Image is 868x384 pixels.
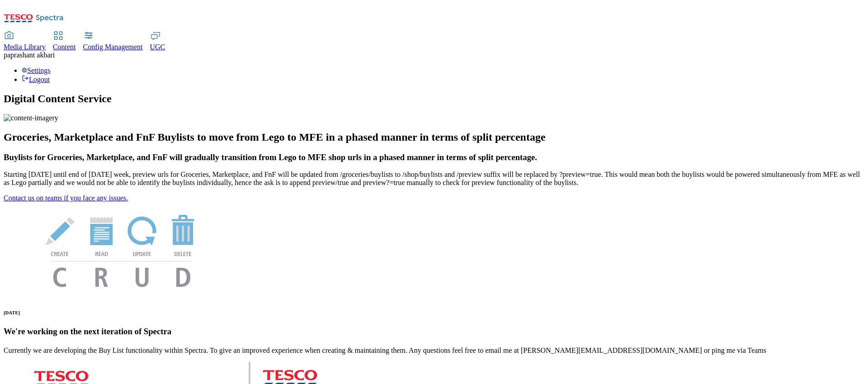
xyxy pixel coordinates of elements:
a: Logout [22,76,50,83]
span: Content [53,43,76,51]
span: pa [4,51,10,59]
span: Media Library [4,43,46,51]
a: UGC [150,32,165,51]
h1: Digital Content Service [4,93,864,105]
a: Settings [22,66,51,74]
p: Starting [DATE] until end of [DATE] week, preview urls for Groceries, Marketplace, and FnF will b... [4,171,864,187]
a: Content [53,32,76,51]
span: Config Management [83,43,143,51]
span: prashant akbari [10,51,55,59]
a: Config Management [83,32,143,51]
img: News Image [4,202,239,297]
img: content-imagery [4,114,58,122]
h6: [DATE] [4,310,864,315]
span: UGC [150,43,165,51]
h2: Groceries, Marketplace and FnF Buylists to move from Lego to MFE in a phased manner in terms of s... [4,131,864,143]
h3: Buylists for Groceries, Marketplace, and FnF will gradually transition from Lego to MFE shop urls... [4,152,864,162]
a: Media Library [4,32,46,51]
h3: We're working on the next iteration of Spectra [4,327,864,337]
p: Currently we are developing the Buy List functionality within Spectra. To give an improved experi... [4,346,864,355]
a: Contact us on teams if you face any issues. [4,194,128,202]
